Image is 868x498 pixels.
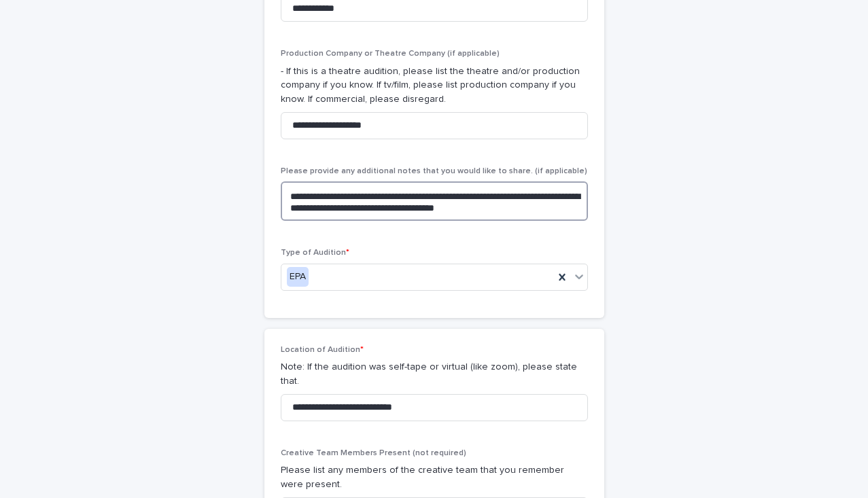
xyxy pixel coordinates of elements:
p: Please list any members of the creative team that you remember were present. [281,463,588,492]
span: Location of Audition [281,346,364,354]
p: - If this is a theatre audition, please list the theatre and/or production company if you know. I... [281,65,588,107]
span: Type of Audition [281,249,349,257]
p: Note: If the audition was self-tape or virtual (like zoom), please state that. [281,360,588,389]
span: Creative Team Members Present (not required) [281,449,466,457]
span: Please provide any additional notes that you would like to share. (if applicable) [281,167,587,175]
span: Production Company or Theatre Company (if applicable) [281,50,500,58]
div: EPA [287,267,309,287]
